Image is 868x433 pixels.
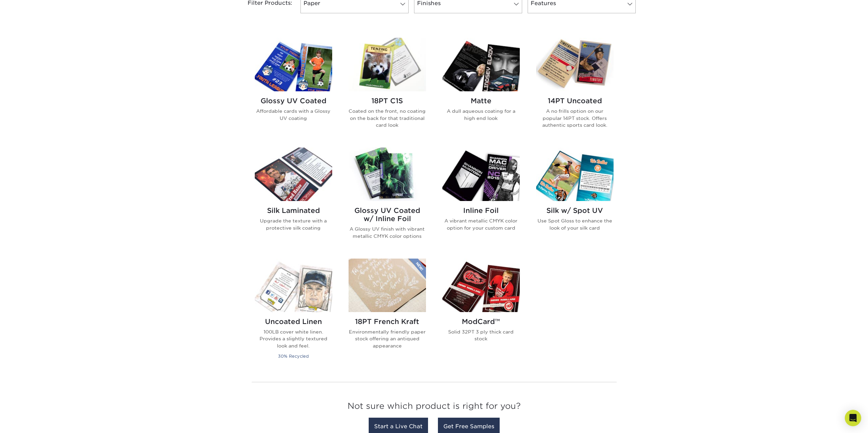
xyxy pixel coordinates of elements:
h3: Not sure which product is right for you? [252,396,617,419]
h2: 14PT Uncoated [536,97,614,105]
h2: Silk w/ Spot UV [536,206,614,215]
img: 18PT C1S Trading Cards [349,38,426,91]
a: Glossy UV Coated Trading Cards Glossy UV Coated Affordable cards with a Glossy UV coating [255,38,332,139]
h2: ModCard™ [442,318,520,326]
img: Glossy UV Coated w/ Inline Foil Trading Cards [349,148,426,201]
p: Environmentally friendly paper stock offering an antiqued appearance [349,328,426,349]
h2: Silk Laminated [255,206,332,215]
a: Silk Laminated Trading Cards Silk Laminated Upgrade the texture with a protective silk coating [255,148,332,250]
a: 18PT French Kraft Trading Cards 18PT French Kraft Environmentally friendly paper stock offering a... [349,259,426,368]
img: 18PT French Kraft Trading Cards [349,259,426,312]
a: ModCard™ Trading Cards ModCard™ Solid 32PT 3 ply thick card stock [442,259,520,368]
img: Silk Laminated Trading Cards [255,148,332,201]
p: A no frills option on our popular 14PT stock. Offers authentic sports card look. [536,108,614,128]
h2: 18PT C1S [349,97,426,105]
a: 14PT Uncoated Trading Cards 14PT Uncoated A no frills option on our popular 14PT stock. Offers au... [536,38,614,139]
h2: Uncoated Linen [255,318,332,326]
img: Inline Foil Trading Cards [442,148,520,201]
a: Uncoated Linen Trading Cards Uncoated Linen 100LB cover white linen. Provides a slightly textured... [255,259,332,368]
p: Coated on the front, no coating on the back for that traditional card look [349,108,426,128]
img: Uncoated Linen Trading Cards [255,259,332,312]
img: 14PT Uncoated Trading Cards [536,38,614,91]
a: Silk w/ Spot UV Trading Cards Silk w/ Spot UV Use Spot Gloss to enhance the look of your silk card [536,148,614,250]
a: 18PT C1S Trading Cards 18PT C1S Coated on the front, no coating on the back for that traditional ... [349,38,426,139]
h2: Glossy UV Coated w/ Inline Foil [349,206,426,223]
p: A Glossy UV finish with vibrant metallic CMYK color options [349,226,426,239]
p: A vibrant metallic CMYK color option for your custom card [442,217,520,231]
img: Glossy UV Coated Trading Cards [255,38,332,91]
a: Inline Foil Trading Cards Inline Foil A vibrant metallic CMYK color option for your custom card [442,148,520,250]
p: Solid 32PT 3 ply thick card stock [442,328,520,342]
h2: Inline Foil [442,206,520,215]
p: Upgrade the texture with a protective silk coating [255,217,332,231]
img: Silk w/ Spot UV Trading Cards [536,148,614,201]
h2: Glossy UV Coated [255,97,332,105]
p: 100LB cover white linen. Provides a slightly textured look and feel. [255,328,332,349]
p: Affordable cards with a Glossy UV coating [255,108,332,122]
p: Use Spot Gloss to enhance the look of your silk card [536,217,614,231]
p: A dull aqueous coating for a high end look [442,108,520,122]
img: Matte Trading Cards [442,38,520,91]
h2: Matte [442,97,520,105]
small: 30% Recycled [278,354,309,359]
h2: 18PT French Kraft [349,318,426,326]
div: Open Intercom Messenger [845,410,861,426]
img: New Product [409,259,426,279]
a: Glossy UV Coated w/ Inline Foil Trading Cards Glossy UV Coated w/ Inline Foil A Glossy UV finish ... [349,148,426,250]
img: ModCard™ Trading Cards [442,259,520,312]
a: Matte Trading Cards Matte A dull aqueous coating for a high end look [442,38,520,139]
